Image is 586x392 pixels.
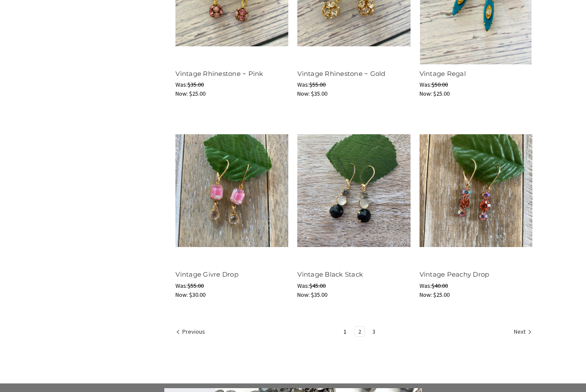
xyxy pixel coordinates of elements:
[175,270,239,278] a: Vintage Givre Drop
[309,81,326,88] span: $55.00
[311,291,327,299] span: $35.00
[175,134,288,247] img: Vintage Givre Drop
[187,81,204,88] span: $35.00
[369,327,378,336] a: Page 3 of 3
[420,90,432,97] span: Now:
[420,69,466,78] a: Vintage Regal
[176,327,208,338] a: Previous
[420,281,532,290] div: Was:
[341,327,350,336] a: Page 1 of 3
[433,291,450,299] span: $25.00
[432,81,448,88] span: $50.00
[175,326,532,338] nav: pagination
[297,90,310,97] span: Now:
[175,90,188,97] span: Now:
[189,291,205,299] span: $30.00
[355,327,364,336] a: Page 2 of 3
[297,291,310,299] span: Now:
[187,282,204,289] span: $55.00
[175,281,288,290] div: Was:
[420,116,532,265] a: Vintage Peachy Drop
[297,116,410,265] a: Vintage Black Stack
[420,80,532,89] div: Was:
[420,270,489,278] a: Vintage Peachy Drop
[432,282,448,289] span: $40.00
[175,80,288,89] div: Was:
[309,282,326,289] span: $45.00
[297,69,385,78] a: Vintage Rhinestone ~ Gold
[297,80,410,89] div: Was:
[433,90,450,97] span: $25.00
[420,291,432,299] span: Now:
[297,134,410,247] img: Vintage Black Stack
[511,327,532,338] a: Next
[420,134,532,247] img: Vintage Peachy Drop
[189,90,205,97] span: $25.00
[297,281,410,290] div: Was:
[297,270,363,278] a: Vintage Black Stack
[311,90,327,97] span: $35.00
[175,291,188,299] span: Now:
[175,69,263,78] a: Vintage Rhinestone ~ Pink
[175,116,288,265] a: Vintage Givre Drop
